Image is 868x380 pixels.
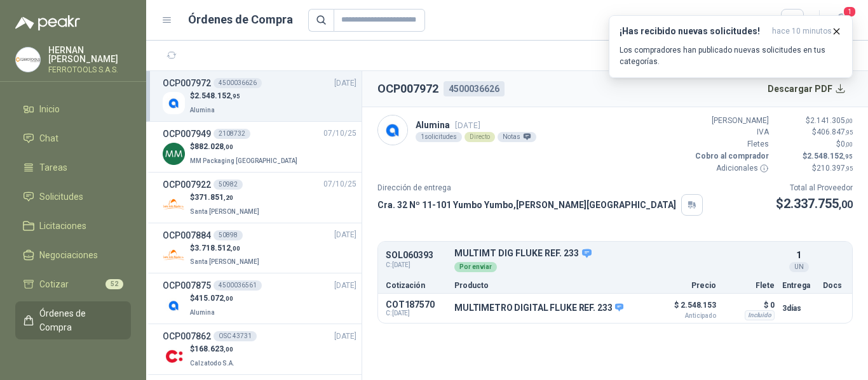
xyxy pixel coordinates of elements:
h2: OCP007972 [377,80,438,98]
p: Cobro al comprador [693,150,769,162]
span: Santa [PERSON_NAME] [190,258,259,265]
div: 50898 [214,230,243,240]
span: 406.847 [817,128,853,136]
span: ,00 [231,245,240,252]
a: OCP0078754500036561[DATE] Company Logo$415.072,00Alumina [163,278,356,318]
img: Company Logo [163,143,185,165]
span: ,95 [843,153,853,160]
p: 1 [796,248,801,262]
a: OCP007949210873207/10/25 Company Logo$882.028,00MM Packaging [GEOGRAPHIC_DATA] [163,127,356,167]
p: FERROTOOLS S.A.S. [48,66,131,74]
h3: OCP007884 [163,228,211,242]
div: 4500036561 [214,280,262,291]
h3: OCP007922 [163,178,211,192]
button: 1 [830,9,853,32]
p: $ [776,194,853,214]
span: 52 [105,279,123,289]
span: Chat [39,131,58,145]
span: [DATE] [334,77,356,89]
p: $ [190,242,262,254]
span: 1 [843,6,857,18]
p: $ [190,141,300,153]
span: ,00 [845,141,853,148]
span: 07/10/25 [323,128,356,140]
span: Inicio [39,102,60,116]
div: 50982 [214,180,243,190]
p: COT187570 [386,299,447,310]
span: Alumina [190,107,215,114]
p: Precio [653,282,716,289]
a: Tareas [15,155,131,180]
a: Licitaciones [15,214,131,238]
img: Company Logo [16,48,40,72]
p: Producto [454,282,645,289]
p: $ [190,292,233,305]
span: ,95 [845,165,853,172]
p: Cotización [386,282,447,289]
span: 3.718.512 [194,244,240,252]
span: 2.337.755 [783,196,853,211]
span: [DATE] [334,331,356,343]
div: Directo [465,132,495,142]
button: Descargar PDF [761,76,853,102]
p: Alumina [416,118,536,132]
span: C: [DATE] [386,310,447,317]
span: ,00 [845,117,853,124]
span: 882.028 [194,142,233,151]
p: MULTIMETRO DIGITAL FLUKE REF. 233 [454,303,623,314]
div: Por enviar [454,262,497,272]
p: Docs [823,282,844,289]
span: Anticipado [653,313,716,319]
span: Alumina [190,309,215,316]
p: $ 2.548.153 [653,298,716,319]
span: ,00 [224,295,233,302]
a: Remisiones [15,344,131,369]
p: IVA [693,126,769,138]
img: Company Logo [163,193,185,216]
p: $ [776,162,853,174]
p: $ [776,115,853,127]
div: 2108732 [214,129,250,139]
div: Incluido [745,310,775,320]
div: 4500036626 [214,78,262,88]
p: Entrega [782,282,815,289]
p: Los compradores han publicado nuevas solicitudes en tus categorías. [620,44,842,67]
span: Santa [PERSON_NAME] [190,208,259,215]
span: Negociaciones [39,248,98,262]
p: $ 0 [724,298,775,313]
span: Tareas [39,161,67,174]
a: OCP0079724500036626[DATE] Company Logo$2.548.152,95Alumina [163,76,356,116]
span: 415.072 [194,294,233,303]
a: Órdenes de Compra [15,301,131,339]
h3: OCP007949 [163,127,211,141]
span: 07/10/25 [323,178,356,190]
span: Solicitudes [39,190,83,204]
a: Chat [15,126,131,150]
span: [DATE] [334,229,356,241]
a: Solicitudes [15,185,131,209]
span: Cotizar [39,277,69,291]
img: Company Logo [163,294,185,317]
img: Company Logo [163,345,185,367]
span: 210.397 [817,164,853,173]
span: 0 [841,140,853,148]
span: ,20 [224,194,233,201]
p: MULTIMT DIG FLUKE REF. 233 [454,248,775,259]
p: Flete [724,282,775,289]
span: hace 10 minutos [772,26,832,37]
h3: OCP007972 [163,76,211,90]
p: Total al Proveedor [776,182,853,194]
span: ,00 [224,346,233,353]
div: OSC 43731 [214,331,257,341]
span: [DATE] [455,121,480,130]
p: Adicionales [693,162,769,174]
p: $ [776,150,853,162]
p: $ [776,126,853,138]
a: OCP0079225098207/10/25 Company Logo$371.851,20Santa [PERSON_NAME] [163,178,356,218]
img: Company Logo [163,92,185,114]
a: OCP007862OSC 43731[DATE] Company Logo$168.623,00Calzatodo S.A. [163,329,356,369]
p: Dirección de entrega [377,182,703,194]
span: 371.851 [194,193,233,202]
span: ,95 [845,129,853,136]
span: Licitaciones [39,219,86,233]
